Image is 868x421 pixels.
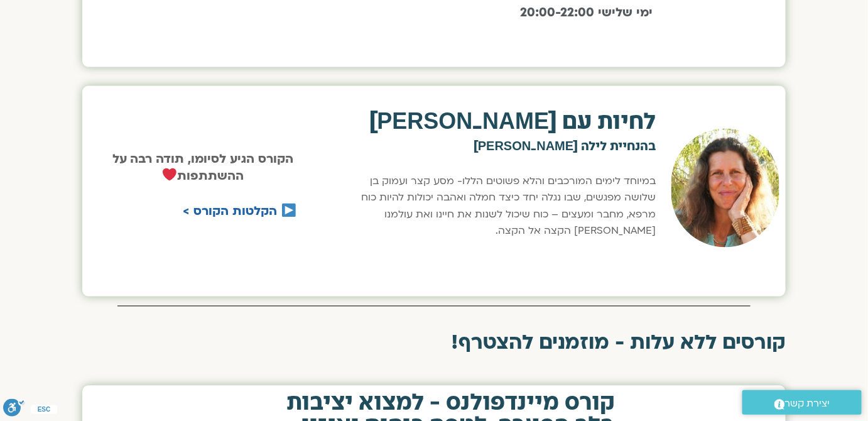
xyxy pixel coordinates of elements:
strong: הקורס הגיע לסיומו, תודה רבה על ההשתתפות [112,151,294,185]
h2: בהנחיית לילה [PERSON_NAME] [341,141,656,153]
img: ▶️ [282,204,296,217]
img: לילה קמחי [671,129,779,248]
a: הקלטות הקורס > [183,204,277,220]
a: יצירת קשר [742,390,862,415]
img: ❤ [163,168,176,182]
h2: לחיות עם [PERSON_NAME] [341,111,656,134]
span: יצירת קשר [785,395,830,412]
h2: קורסים ללא עלות - מוזמנים להצטרף! [82,332,786,354]
p: במיוחד לימים המורכבים והלא פשוטים הללו- מסע קצר ועמוק בן שלושה מפגשים, שבו נגלה יחד כיצד חמלה ואה... [341,173,656,240]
